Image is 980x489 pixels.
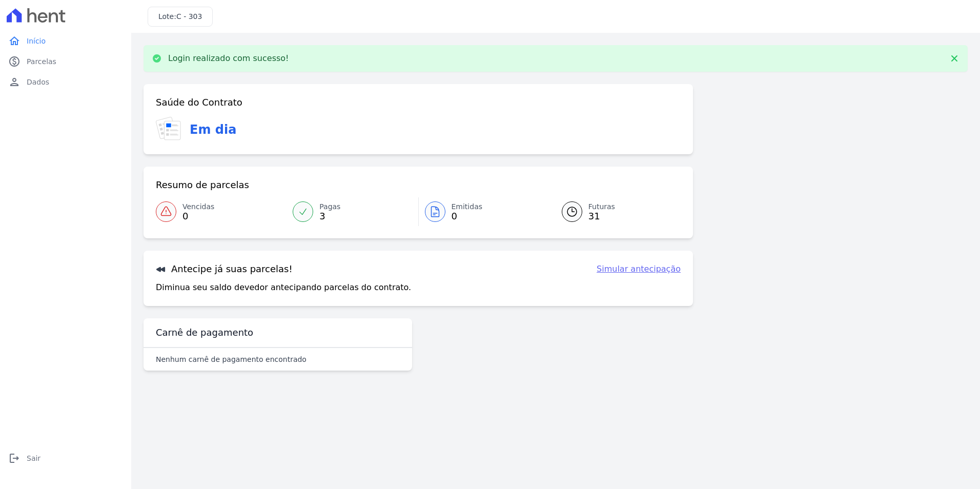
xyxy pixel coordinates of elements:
[4,31,127,51] a: homeInício
[4,448,127,468] a: logoutSair
[27,36,46,46] span: Início
[156,197,287,226] a: Vencidas 0
[182,201,214,212] span: Vencidas
[156,354,307,364] p: Nenhum carnê de pagamento encontrado
[588,201,615,212] span: Futuras
[452,212,483,220] span: 0
[156,263,293,275] h3: Antecipe já suas parcelas!
[4,51,127,72] a: paidParcelas
[27,77,49,87] span: Dados
[156,281,411,294] p: Diminua seu saldo devedor antecipando parcelas do contrato.
[158,11,202,22] h3: Lote:
[588,212,615,220] span: 31
[156,327,253,339] h3: Carnê de pagamento
[452,201,483,212] span: Emitidas
[8,76,21,88] i: person
[182,212,214,220] span: 0
[319,201,340,212] span: Pagas
[8,55,21,68] i: paid
[168,53,289,64] p: Login realizado com sucesso!
[8,35,21,47] i: home
[419,197,549,226] a: Emitidas 0
[319,212,340,220] span: 3
[549,197,681,226] a: Futuras 31
[176,12,202,21] span: C - 303
[8,452,21,464] i: logout
[27,56,56,67] span: Parcelas
[597,263,681,275] a: Simular antecipação
[190,120,236,139] h3: Em dia
[156,96,242,109] h3: Saúde do Contrato
[287,197,418,226] a: Pagas 3
[156,179,249,191] h3: Resumo de parcelas
[27,453,40,463] span: Sair
[4,72,127,92] a: personDados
